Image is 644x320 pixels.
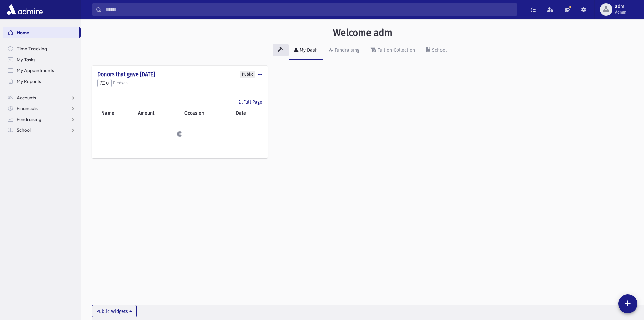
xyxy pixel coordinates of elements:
span: Time Tracking [17,46,47,52]
a: Time Tracking [3,43,81,54]
span: Admin [615,9,626,15]
span: Home [17,29,29,36]
th: Name [97,106,134,121]
a: Fundraising [3,114,81,125]
div: Public [240,71,255,78]
th: Occasion [180,106,232,121]
a: Tuition Collection [365,41,421,60]
span: adm [615,4,626,9]
span: Fundraising [17,116,41,122]
span: My Reports [17,78,41,84]
a: My Dash [289,41,323,60]
img: AdmirePro [5,3,44,16]
span: Financials [17,105,38,111]
a: Full Page [239,99,262,106]
a: School [421,41,452,60]
div: School [431,47,447,53]
a: My Tasks [3,54,81,65]
th: Date [232,106,262,121]
span: My Tasks [17,57,35,63]
a: Accounts [3,92,81,103]
a: Fundraising [323,41,365,60]
a: My Reports [3,76,81,87]
div: Tuition Collection [376,47,415,53]
h3: Welcome adm [333,27,392,39]
div: My Dash [298,47,318,53]
a: My Appointments [3,65,81,76]
th: Amount [134,106,180,121]
h5: Pledges [97,79,262,88]
div: Fundraising [333,47,359,53]
button: Public Widgets [92,305,137,317]
a: Financials [3,103,81,114]
a: School [3,125,81,135]
span: Accounts [17,94,36,101]
span: 0 [100,81,109,86]
span: My Appointments [17,67,54,73]
input: Search [102,3,517,16]
h4: Donors that gave [DATE] [97,71,262,78]
span: School [17,127,31,133]
a: Home [3,27,79,38]
button: 0 [97,79,112,88]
